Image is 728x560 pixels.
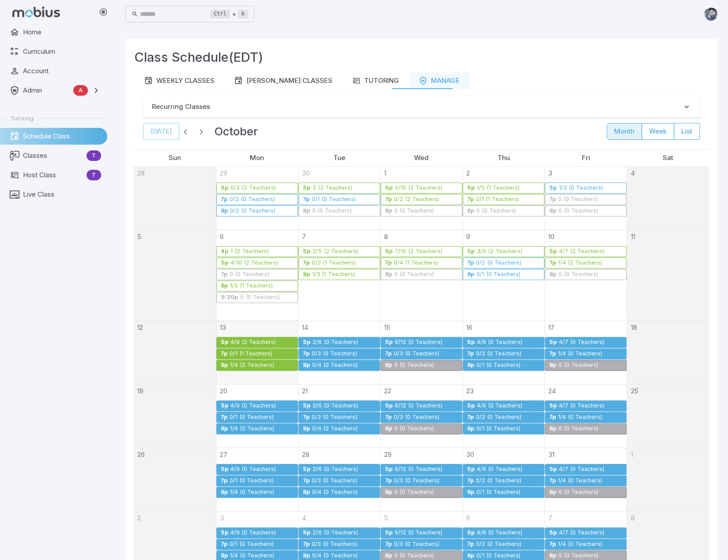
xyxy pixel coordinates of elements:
[311,196,356,203] div: 0/1 (0 Teachers)
[467,351,474,357] div: 7p
[220,466,229,473] div: 5p
[394,403,443,409] div: 6/12 (0 Teachers)
[467,403,475,409] div: 5p
[545,448,627,511] td: October 31, 2025
[381,385,391,396] a: October 22, 2025
[463,321,545,384] td: October 16, 2025
[558,260,603,266] div: 1/4 (2 Teachers)
[475,260,522,266] div: 0/2 (0 Teachers)
[230,248,269,255] div: 1 (2 Teachers)
[545,385,556,396] a: October 24, 2025
[627,385,638,396] a: October 25, 2025
[549,426,557,432] div: 8p
[216,230,298,321] td: October 6, 2025
[312,208,352,214] div: 0 (0 Teachers)
[549,489,557,496] div: 8p
[220,478,228,484] div: 7p
[230,339,276,346] div: 4/9 (2 Teachers)
[216,167,227,178] a: September 29, 2025
[220,294,238,301] div: 9:30p
[476,489,521,496] div: 0/1 (0 Teachers)
[134,448,145,459] a: October 26, 2025
[463,321,472,332] a: October 16, 2025
[312,185,353,191] div: 2 (2 Teachers)
[230,553,275,559] div: 1/4 (0 Teachers)
[467,362,475,369] div: 8p
[302,196,310,203] div: 7p
[216,321,298,384] td: October 13, 2025
[558,530,605,536] div: 4/7 (0 Teachers)
[467,248,475,255] div: 5p
[549,351,556,357] div: 7p
[380,384,462,448] td: October 22, 2025
[394,248,443,255] div: 7/10 (2 Teachers)
[463,384,545,448] td: October 23, 2025
[312,403,358,409] div: 2/6 (0 Teachers)
[476,466,523,473] div: 4/6 (0 Teachers)
[659,149,677,166] a: Saturday
[627,448,633,459] a: November 1, 2025
[380,321,462,384] td: October 15, 2025
[394,489,434,496] div: 0 (0 Teachers)
[704,7,717,21] img: andrew.jpg
[549,466,557,473] div: 5p
[476,271,521,278] div: 0/1 (0 Teachers)
[330,149,349,166] a: Tuesday
[229,196,275,203] div: 0/2 (0 Teachers)
[134,167,216,230] td: September 28, 2025
[134,448,216,511] td: October 26, 2025
[311,541,358,548] div: 0/3 (0 Teachers)
[220,208,228,214] div: 8p
[549,260,556,266] div: 7p
[394,339,443,346] div: 6/12 (0 Teachers)
[134,167,145,178] a: September 28, 2025
[298,230,380,321] td: October 7, 2025
[558,489,599,496] div: 0 (0 Teachers)
[229,351,273,357] div: 0/1 (1 Teachers)
[298,321,308,332] a: October 14, 2025
[385,489,392,496] div: 8p
[558,403,605,409] div: 4/7 (0 Teachers)
[216,448,227,459] a: October 27, 2025
[302,351,310,357] div: 7p
[220,530,229,536] div: 5p
[627,384,709,448] td: October 25, 2025
[220,196,228,203] div: 7p
[627,448,709,511] td: November 1, 2025
[312,248,358,255] div: 2/5 (2 Teachers)
[558,351,603,357] div: 1/4 (0 Teachers)
[467,426,475,432] div: 8p
[558,414,603,421] div: 1/4 (0 Teachers)
[475,351,522,357] div: 0/2 (0 Teachers)
[385,185,393,191] div: 5p
[381,511,388,523] a: November 5, 2025
[549,478,556,484] div: 7p
[216,448,298,511] td: October 27, 2025
[380,167,462,230] td: October 1, 2025
[87,151,101,160] span: T
[230,489,275,496] div: 1/4 (0 Teachers)
[195,125,207,138] button: Next month
[381,448,392,459] a: October 29, 2025
[302,553,310,559] div: 8p
[549,339,557,346] div: 5p
[385,530,393,536] div: 5p
[302,271,310,278] div: 8p
[302,362,310,369] div: 8p
[549,271,557,278] div: 8p
[134,230,141,242] a: October 5, 2025
[352,76,399,86] div: Tutoring
[87,171,101,179] span: T
[302,466,311,473] div: 5p
[549,196,556,203] div: 7p
[558,248,605,255] div: 4/7 (2 Teachers)
[558,196,598,203] div: 0 (0 Teachers)
[475,414,522,421] div: 0/2 (0 Teachers)
[298,321,380,384] td: October 14, 2025
[312,426,358,432] div: 0/4 (0 Teachers)
[298,385,308,396] a: October 21, 2025
[558,339,605,346] div: 4/7 (0 Teachers)
[545,167,552,178] a: October 3, 2025
[298,448,309,459] a: October 28, 2025
[381,321,390,332] a: October 15, 2025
